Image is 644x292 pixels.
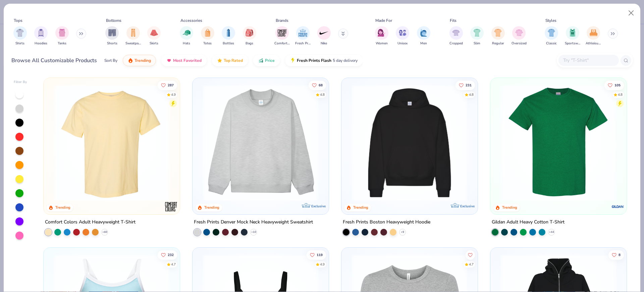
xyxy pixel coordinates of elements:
[470,26,484,46] div: filter for Slim
[180,26,193,46] button: filter button
[317,26,331,46] button: filter button
[13,26,27,46] button: filter button
[243,26,256,46] button: filter button
[586,41,601,46] span: Athleisure
[375,26,388,46] div: filter for Women
[545,26,558,46] div: filter for Classic
[319,28,329,38] img: Nike Image
[276,17,288,24] div: Brands
[274,41,290,46] span: Comfort Colors
[491,26,505,46] div: filter for Regular
[565,26,580,46] button: filter button
[158,250,177,259] button: Like
[321,41,327,46] span: Nike
[449,26,463,46] button: filter button
[452,29,460,37] img: Cropped Image
[420,29,427,37] img: Men Image
[243,26,256,46] div: filter for Bags
[307,250,326,259] button: Like
[150,41,158,46] span: Skirts
[343,218,430,226] div: Fresh Prints Boston Heavyweight Hoodie
[471,85,593,201] img: d4a37e75-5f2b-4aef-9a6e-23330c63bbc0
[614,83,621,87] span: 105
[322,85,445,201] img: a90f7c54-8796-4cb2-9d6e-4e9644cfe0fe
[375,26,388,46] button: filter button
[50,85,173,201] img: 029b8af0-80e6-406f-9fdc-fdf898547912
[497,85,620,201] img: db319196-8705-402d-8b46-62aaa07ed94f
[135,58,151,63] span: Trending
[223,41,234,46] span: Bottles
[180,17,202,24] div: Accessories
[492,218,565,226] div: Gildan Adult Heavy Cotton T-Shirt
[625,7,638,19] button: Close
[222,26,235,46] div: filter for Bottles
[417,26,430,46] div: filter for Men
[396,26,409,46] button: filter button
[492,41,504,46] span: Regular
[562,56,614,64] input: Try "T-Shirt"
[608,250,624,259] button: Like
[35,41,47,46] span: Hoodies
[375,17,392,24] div: Made For
[401,230,404,234] span: + 9
[590,29,597,37] img: Athleisure Image
[105,26,119,46] div: filter for Shorts
[201,26,214,46] button: filter button
[320,262,325,267] div: 4.9
[317,26,331,46] div: filter for Nike
[251,230,256,234] span: + 10
[14,17,22,24] div: Tops
[102,230,107,234] span: + 60
[34,26,48,46] button: filter button
[212,55,248,66] button: Top Rated
[569,29,576,37] img: Sportswear Image
[397,41,408,46] span: Unisex
[290,58,296,63] img: flash.gif
[604,80,624,90] button: Like
[548,29,555,37] img: Classic Image
[13,26,27,46] div: filter for Shirts
[123,55,156,66] button: Trending
[619,253,621,256] span: 8
[104,57,117,64] div: Sort By
[168,253,174,256] span: 232
[246,41,253,46] span: Bags
[203,41,212,46] span: Totes
[311,204,326,208] span: Exclusive
[274,26,290,46] button: filter button
[180,26,193,46] div: filter for Hats
[466,250,475,259] button: Like
[108,29,116,37] img: Shorts Image
[147,26,161,46] button: filter button
[107,41,117,46] span: Shorts
[295,26,311,46] button: filter button
[417,26,430,46] button: filter button
[171,92,176,97] div: 4.9
[14,80,27,85] div: Filter By
[199,85,322,201] img: f5d85501-0dbb-4ee4-b115-c08fa3845d83
[222,26,235,46] button: filter button
[309,80,326,90] button: Like
[611,200,624,213] img: Gildan logo
[494,29,502,37] img: Regular Image
[58,29,66,37] img: Tanks Image
[378,29,385,37] img: Women Image
[491,26,505,46] button: filter button
[16,29,24,37] img: Shirts Image
[58,41,66,46] span: Tanks
[586,26,601,46] div: filter for Athleisure
[164,200,178,213] img: Comfort Colors logo
[55,26,69,46] button: filter button
[298,28,308,38] img: Fresh Prints Image
[295,41,311,46] span: Fresh Prints
[545,17,556,24] div: Styles
[173,58,202,63] span: Most Favorited
[11,56,97,65] div: Browse All Customizable Products
[396,26,409,46] div: filter for Unisex
[565,26,580,46] div: filter for Sportswear
[166,58,172,63] img: most_fav.gif
[420,41,427,46] span: Men
[129,29,137,37] img: Sweatpants Image
[565,41,580,46] span: Sportswear
[546,41,557,46] span: Classic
